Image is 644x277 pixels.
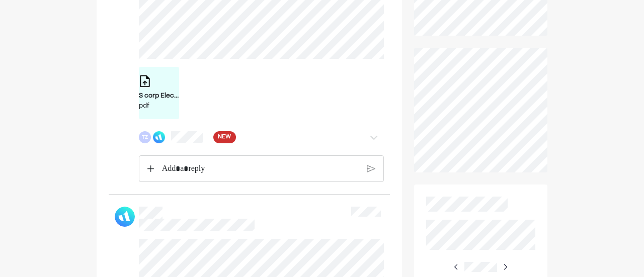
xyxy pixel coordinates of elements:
[452,263,460,271] img: right-arrow
[139,101,179,111] div: pdf
[218,132,231,142] span: NEW
[139,91,179,101] div: S corp Election Tereza.pdf
[501,263,509,271] img: right-arrow
[139,131,151,143] div: TZ
[156,156,364,182] div: Rich Text Editor. Editing area: main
